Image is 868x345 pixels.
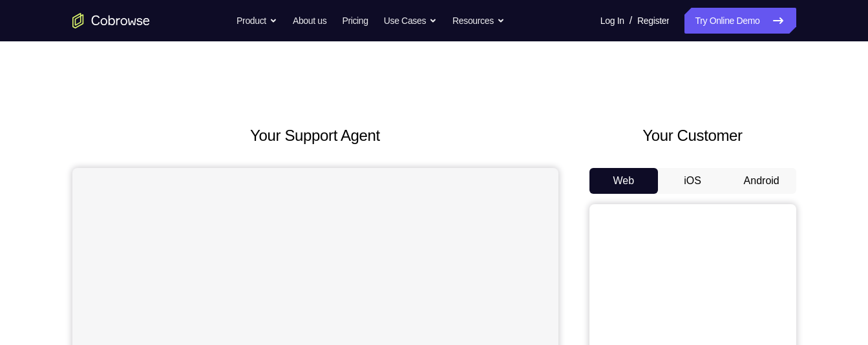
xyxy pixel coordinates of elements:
[384,8,437,34] button: Use Cases
[600,8,624,34] a: Log In
[658,168,727,194] button: iOS
[72,124,558,147] h2: Your Support Agent
[589,124,796,147] h2: Your Customer
[72,13,150,28] a: Go to the home page
[630,13,632,28] span: /
[589,168,659,194] button: Web
[342,8,368,34] a: Pricing
[293,8,326,34] a: About us
[637,8,669,34] a: Register
[452,8,505,34] button: Resources
[727,168,796,194] button: Android
[684,8,796,34] a: Try Online Demo
[237,8,277,34] button: Product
